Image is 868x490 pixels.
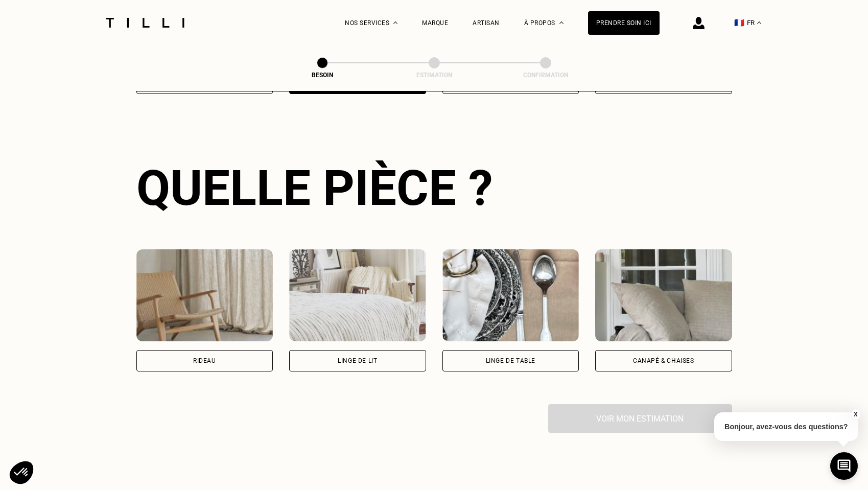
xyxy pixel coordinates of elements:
[595,249,732,341] img: Tilli retouche votre Canapé & chaises
[338,358,377,364] div: Linge de lit
[559,21,564,24] img: Menu déroulant à propos
[734,18,744,28] span: 🇫🇷
[588,11,660,35] a: Prendre soin ici
[442,249,579,341] img: Tilli retouche votre Linge de table
[757,21,761,24] img: menu déroulant
[633,358,694,364] div: Canapé & chaises
[393,21,397,24] img: Menu déroulant
[136,159,732,217] div: Quelle pièce ?
[714,412,858,441] p: Bonjour, avez-vous des questions?
[193,358,216,364] div: Rideau
[473,19,500,27] a: Artisan
[495,72,597,79] div: Confirmation
[850,409,860,420] button: X
[486,358,535,364] div: Linge de table
[422,19,448,27] a: Marque
[271,72,373,79] div: Besoin
[289,249,426,341] img: Tilli retouche votre Linge de lit
[136,249,273,341] img: Tilli retouche votre Rideau
[383,72,485,79] div: Estimation
[102,18,188,28] img: Logo du service de couturière Tilli
[693,17,705,29] img: icône connexion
